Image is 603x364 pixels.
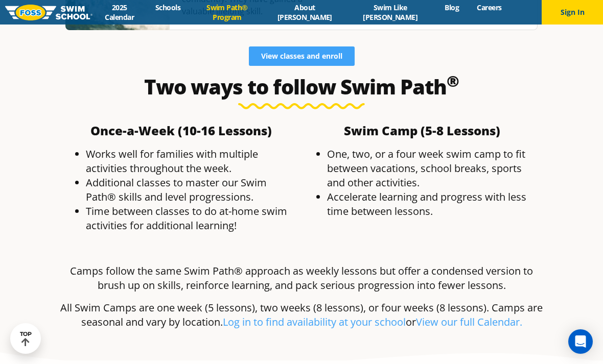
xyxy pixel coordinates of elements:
[60,264,543,293] p: Camps follow the same Swim Path® approach as weekly lessons but offer a condensed version to brus...
[344,122,500,139] b: Swim Camp (5-8 Lessons)
[436,3,468,12] a: Blog
[568,329,593,354] div: Open Intercom Messenger
[345,3,436,22] a: Swim Like [PERSON_NAME]
[60,301,543,329] p: All Swim Camps are one week (5 lessons), two weeks (8 lessons), or four weeks (8 lessons). Camps ...
[468,3,511,12] a: Careers
[190,3,265,22] a: Swim Path® Program
[65,125,296,137] h4: ​
[265,3,344,22] a: About [PERSON_NAME]
[223,315,406,329] a: Log in to find availability at your school
[86,147,296,176] li: Works well for families with multiple activities throughout the week.
[20,331,32,347] div: TOP
[327,190,538,219] li: Accelerate learning and progress with less time between lessons.
[327,147,538,190] li: One, two, or a four week swim camp to fit between vacations, school breaks, sports and other acti...
[447,70,459,91] sup: ®
[146,3,189,12] a: Schools
[92,3,146,22] a: 2025 Calendar
[416,315,522,329] a: View our full Calendar.
[90,122,272,139] b: Once-a-Week (10-16 Lessons)
[86,204,296,233] li: Time between classes to do at-home swim activities for additional learning!
[86,176,296,204] li: Additional classes to master our Swim Path® skills and level progressions.
[5,5,92,20] img: FOSS Swim School Logo
[60,75,543,99] h2: Two ways to follow Swim Path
